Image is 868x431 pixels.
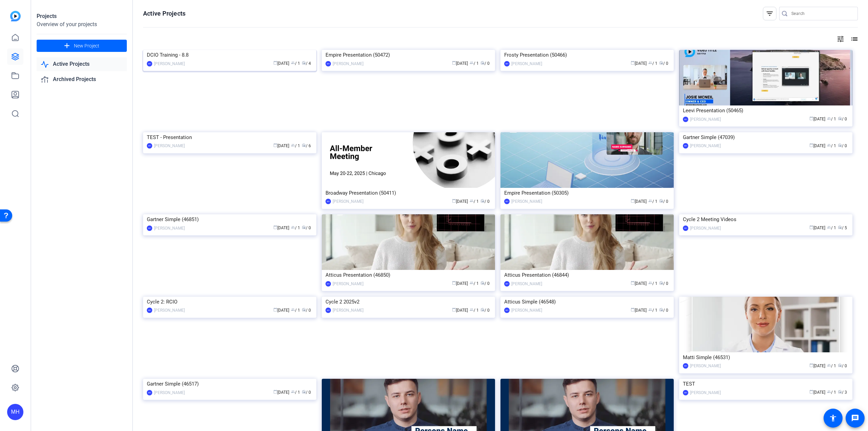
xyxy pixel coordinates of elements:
[690,225,721,232] div: [PERSON_NAME]
[147,226,152,231] div: MH
[291,390,300,395] span: / 1
[504,61,510,66] div: MH
[504,199,510,204] div: MH
[325,61,331,66] div: MH
[504,281,510,287] div: MH
[511,307,542,314] div: [PERSON_NAME]
[683,363,688,369] div: MH
[504,297,670,307] div: Atticus Simple (46548)
[683,105,849,116] div: Leevi Presentation (50465)
[452,308,468,313] span: [DATE]
[147,132,313,142] div: TEST - Presentation
[154,60,185,67] div: [PERSON_NAME]
[480,61,485,65] span: radio
[809,364,825,368] span: [DATE]
[325,270,491,280] div: Atticus Presentation (46850)
[648,308,652,312] span: group
[147,61,152,66] div: MH
[302,61,311,66] span: / 4
[738,389,860,423] iframe: Drift Widget Chat Controller
[302,308,306,312] span: radio
[683,352,849,363] div: Matti Simple (46531)
[302,390,306,394] span: radio
[154,307,185,314] div: [PERSON_NAME]
[325,199,331,204] div: MH
[838,364,847,368] span: / 0
[480,281,490,286] span: / 0
[37,12,127,20] div: Projects
[827,143,836,148] span: / 1
[7,404,23,420] div: MH
[302,226,311,230] span: / 0
[273,61,277,65] span: calendar_today
[648,61,657,66] span: / 1
[470,199,474,203] span: group
[683,132,849,142] div: Gartner Simple (47039)
[809,143,813,147] span: calendar_today
[147,308,152,313] div: MH
[827,363,831,367] span: group
[631,281,635,285] span: calendar_today
[273,61,289,66] span: [DATE]
[154,389,185,396] div: [PERSON_NAME]
[659,199,668,204] span: / 0
[838,117,847,121] span: / 0
[37,20,127,28] div: Overview of your projects
[659,61,663,65] span: radio
[504,50,670,60] div: Frosty Presentation (50466)
[631,199,647,204] span: [DATE]
[631,61,647,66] span: [DATE]
[273,308,289,313] span: [DATE]
[302,61,306,65] span: radio
[827,143,831,147] span: group
[827,116,831,120] span: group
[838,225,842,229] span: radio
[147,143,152,149] div: MH
[325,308,331,313] div: MH
[480,308,485,312] span: radio
[302,225,306,229] span: radio
[631,308,647,313] span: [DATE]
[648,199,652,203] span: group
[690,389,721,396] div: [PERSON_NAME]
[325,50,491,60] div: Empire Presentation (50472)
[504,308,510,313] div: MH
[325,281,331,287] div: MH
[291,61,295,65] span: group
[659,61,668,66] span: / 0
[659,281,668,286] span: / 0
[147,214,313,224] div: Gartner Simple (46851)
[470,281,479,286] span: / 1
[827,364,836,368] span: / 1
[659,308,668,313] span: / 0
[480,199,485,203] span: radio
[273,143,289,148] span: [DATE]
[302,143,306,147] span: radio
[648,199,657,204] span: / 1
[690,363,721,369] div: [PERSON_NAME]
[683,379,849,389] div: TEST
[470,308,479,313] span: / 1
[836,35,845,43] mat-icon: tune
[809,363,813,367] span: calendar_today
[827,117,836,121] span: / 1
[291,61,300,66] span: / 1
[838,143,842,147] span: radio
[37,40,127,52] button: New Project
[659,281,663,285] span: radio
[480,61,490,66] span: / 0
[291,225,295,229] span: group
[302,390,311,395] span: / 0
[470,281,474,285] span: group
[452,61,456,65] span: calendar_today
[766,9,774,18] mat-icon: filter_list
[683,226,688,231] div: MH
[648,281,652,285] span: group
[809,117,825,121] span: [DATE]
[154,225,185,232] div: [PERSON_NAME]
[147,390,152,395] div: MH
[147,297,313,307] div: Cycle 2: RCIO
[147,50,313,60] div: DCIO Training - 8.8
[850,35,858,43] mat-icon: list
[470,308,474,312] span: group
